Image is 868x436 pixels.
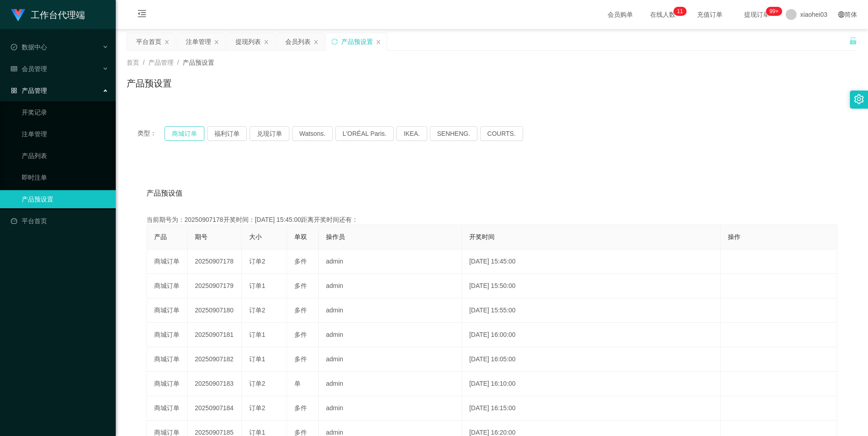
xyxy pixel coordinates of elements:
td: 20250907182 [188,347,242,372]
a: 产品预设置 [22,190,108,208]
span: 操作 [728,233,741,240]
h1: 工作台代理端 [31,0,85,29]
i: 图标: table [11,66,17,72]
div: 当前期号为：20250907178开奖时间：[DATE] 15:45:00距离开奖时间还有： [146,215,837,225]
td: 商城订单 [147,274,188,298]
td: 20250907180 [188,298,242,323]
p: 1 [677,7,680,16]
span: 期号 [195,233,208,240]
a: 开奖记录 [22,103,108,121]
i: 图标: unlock [849,37,857,45]
span: 充值订单 [693,11,727,18]
sup: 1109 [766,7,782,16]
button: 兑现订单 [250,126,289,141]
span: 在线人数 [646,11,680,18]
td: 20250907179 [188,274,242,298]
td: admin [319,372,462,396]
span: 订单1 [249,331,265,338]
img: logo.9652507e.png [11,9,25,22]
button: 福利订单 [207,126,247,141]
a: 产品列表 [22,147,108,165]
span: 多件 [294,258,307,265]
i: 图标: setting [854,94,864,104]
span: 订单2 [249,307,265,314]
div: 平台首页 [136,33,161,50]
td: 商城订单 [147,298,188,323]
td: 20250907183 [188,372,242,396]
span: 订单2 [249,404,265,412]
td: 商城订单 [147,347,188,372]
button: SENHENG. [430,126,477,141]
td: 20250907178 [188,249,242,274]
span: 大小 [249,233,262,240]
i: 图标: close [313,39,319,45]
td: admin [319,323,462,347]
span: 多件 [294,355,307,363]
span: 多件 [294,404,307,412]
span: 产品管理 [148,59,174,66]
span: 数据中心 [11,43,47,51]
p: 1 [680,7,683,16]
span: 产品预设值 [146,188,183,199]
i: 图标: global [838,11,844,18]
i: 图标: close [164,39,170,45]
div: 注单管理 [186,33,211,50]
i: 图标: appstore-o [11,87,17,94]
span: 订单1 [249,282,265,289]
button: 商城订单 [165,126,204,141]
i: 图标: close [214,39,219,45]
span: 多件 [294,307,307,314]
div: 提现列表 [236,33,261,50]
i: 图标: close [264,39,269,45]
i: 图标: check-circle-o [11,44,17,50]
span: 订单1 [249,429,265,436]
span: 多件 [294,282,307,289]
span: 首页 [127,59,139,66]
td: admin [319,298,462,323]
td: 商城订单 [147,396,188,421]
span: 订单1 [249,355,265,363]
div: 产品预设置 [341,33,373,50]
button: COURTS. [480,126,523,141]
span: 产品 [154,233,167,240]
button: Watsons. [292,126,333,141]
span: / [143,59,145,66]
span: 多件 [294,429,307,436]
button: IKEA. [396,126,427,141]
td: [DATE] 15:55:00 [462,298,721,323]
td: [DATE] 16:00:00 [462,323,721,347]
td: admin [319,347,462,372]
td: [DATE] 16:15:00 [462,396,721,421]
span: / [177,59,179,66]
td: [DATE] 16:10:00 [462,372,721,396]
td: [DATE] 15:45:00 [462,249,721,274]
a: 即时注单 [22,168,108,187]
td: 商城订单 [147,323,188,347]
span: 订单2 [249,258,265,265]
a: 工作台代理端 [11,11,85,18]
td: 商城订单 [147,249,188,274]
sup: 11 [673,7,686,16]
div: 会员列表 [285,33,311,50]
span: 会员管理 [11,65,47,72]
td: admin [319,396,462,421]
td: [DATE] 16:05:00 [462,347,721,372]
button: L'ORÉAL Paris. [335,126,394,141]
i: 图标: sync [331,38,338,45]
td: [DATE] 15:50:00 [462,274,721,298]
span: 多件 [294,331,307,338]
a: 图标: dashboard平台首页 [11,212,108,230]
h1: 产品预设置 [127,77,172,90]
td: 20250907184 [188,396,242,421]
span: 类型： [137,126,165,141]
span: 操作员 [326,233,345,240]
td: admin [319,274,462,298]
span: 单 [294,380,301,387]
i: 图标: menu-fold [127,0,157,29]
a: 注单管理 [22,125,108,143]
span: 产品预设置 [183,59,214,66]
span: 开奖时间 [469,233,495,240]
span: 订单2 [249,380,265,387]
span: 提现订单 [740,11,774,18]
span: 单双 [294,233,307,240]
